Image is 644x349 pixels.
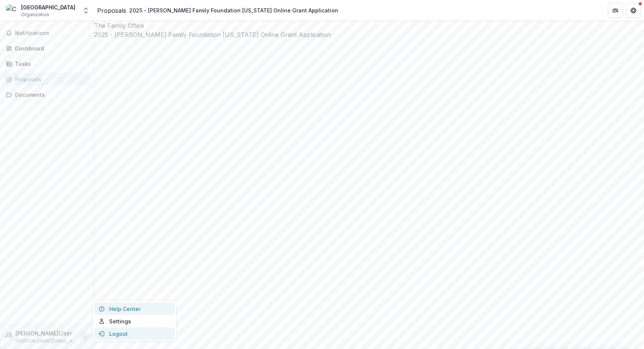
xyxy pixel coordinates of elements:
div: Documents [15,91,85,99]
h2: 2025 - [PERSON_NAME] Family Foundation [US_STATE] Online Grant Application [94,30,644,39]
span: Organization [21,11,49,18]
p: User [58,329,72,338]
button: More [80,332,89,341]
div: 2025 - [PERSON_NAME] Family Foundation [US_STATE] Online Grant Application [129,6,338,14]
div: [GEOGRAPHIC_DATA] [21,3,75,11]
button: Open entity switcher [81,3,91,18]
button: Partners [608,3,623,18]
div: Jason Botello [5,331,12,340]
img: Cornerstone Crossroads Academy [6,5,18,17]
div: The Family Office [94,21,644,30]
button: Get Help [626,3,641,18]
a: Documents [3,88,91,101]
nav: breadcrumb [97,5,341,16]
a: Proposals [3,73,91,85]
a: Proposals [97,6,126,15]
div: Tasks [15,60,85,68]
p: [PERSON_NAME] [15,329,58,337]
a: Dashboard [3,42,91,55]
div: Proposals [15,75,85,83]
div: Dashboard [15,44,85,52]
button: Notifications [3,27,91,39]
span: Notifications [15,30,88,37]
a: Tasks [3,58,91,70]
p: [PERSON_NAME][EMAIL_ADDRESS][DOMAIN_NAME] [15,338,77,344]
